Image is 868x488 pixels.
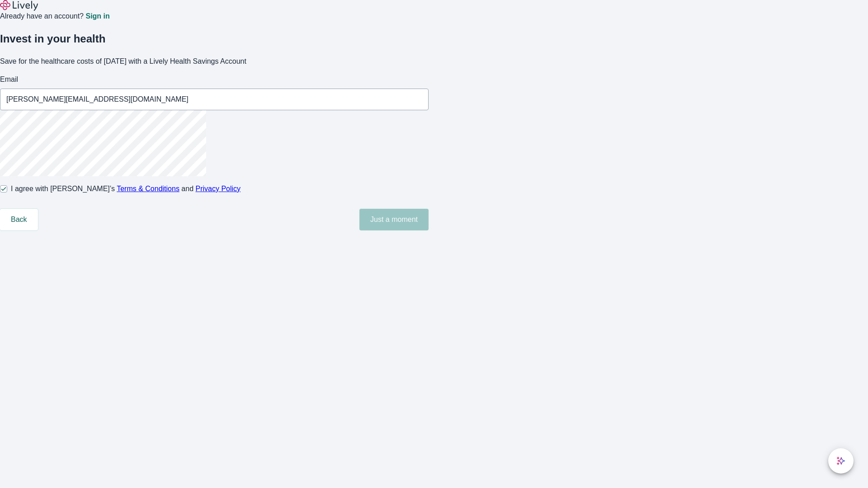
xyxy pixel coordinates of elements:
[828,448,854,474] button: chat
[85,13,109,20] a: Sign in
[836,456,845,465] svg: Lively AI Assistant
[117,185,179,192] a: Terms & Conditions
[11,183,241,194] span: I agree with [PERSON_NAME]’s and
[196,185,241,192] a: Privacy Policy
